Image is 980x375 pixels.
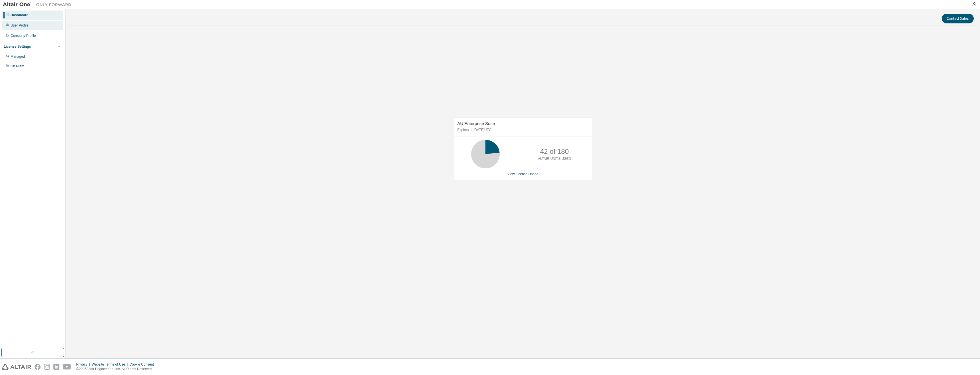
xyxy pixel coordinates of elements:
div: Cookie Consent [129,362,157,367]
img: youtube.svg [63,364,71,370]
div: Website Terms of Use [92,362,129,367]
div: On Prem [11,64,24,68]
div: Company Profile [11,33,36,38]
img: facebook.svg [35,364,41,370]
div: Managed [11,54,25,59]
div: License Settings [4,44,31,49]
img: instagram.svg [44,364,50,370]
div: Privacy [76,362,92,367]
div: Dashboard [11,13,29,17]
img: altair_logo.svg [2,364,31,370]
img: Altair One [3,2,74,7]
p: © 2025 Altair Engineering, Inc. All Rights Reserved. [76,367,157,372]
img: linkedin.svg [53,364,59,370]
p: ALTAIR UNITS USED [538,156,571,161]
div: User Profile [11,23,29,28]
span: AU Enterprise Suite [457,121,495,126]
a: View License Usage [507,172,539,176]
button: Contact Sales [942,14,974,23]
p: 42 of 180 [540,147,569,156]
p: Expires on [DATE] UTC [457,128,587,132]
